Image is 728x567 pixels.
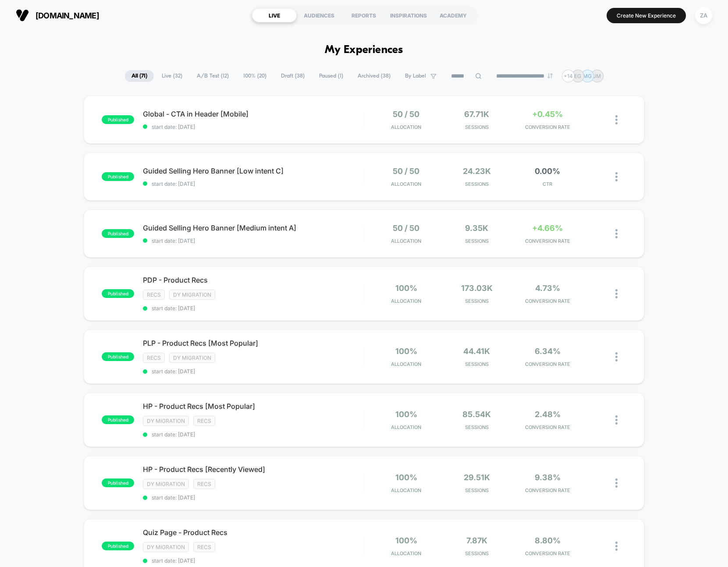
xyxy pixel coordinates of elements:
[252,8,297,22] div: LIVE
[532,110,563,119] span: +0.45%
[143,494,364,501] span: start date: [DATE]
[607,8,686,23] button: Create New Experience
[444,361,510,367] span: Sessions
[143,402,364,411] span: HP - Product Recs [Most Popular]
[615,115,618,124] img: close
[143,339,364,347] span: PLP - Product Recs [Most Popular]
[431,8,476,22] div: ACADEMY
[444,424,510,430] span: Sessions
[395,347,417,356] span: 100%
[143,465,364,474] span: HP - Product Recs [Recently Viewed]
[193,416,215,426] span: Recs
[463,167,491,176] span: 24.23k
[444,238,510,244] span: Sessions
[465,223,488,233] span: 9.35k
[143,305,364,312] span: start date: [DATE]
[341,8,386,22] div: REPORTS
[16,9,29,22] img: Visually logo
[464,110,489,119] span: 67.71k
[514,298,580,304] span: CONVERSION RATE
[395,283,417,293] span: 100%
[391,487,421,493] span: Allocation
[391,298,421,304] span: Allocation
[444,181,510,187] span: Sessions
[143,528,364,537] span: Quiz Page - Product Recs
[514,181,580,187] span: CTR
[386,8,431,22] div: INSPIRATIONS
[583,73,592,79] p: MG
[391,238,421,244] span: Allocation
[615,415,618,425] img: close
[190,70,235,82] span: A/B Test ( 12 )
[444,487,510,493] span: Sessions
[193,542,215,552] span: Recs
[36,11,99,20] span: [DOMAIN_NAME]
[395,473,417,482] span: 100%
[143,167,364,175] span: Guided Selling Hero Banner [Low intent C]
[143,276,364,284] span: PDP - Product Recs
[692,7,715,25] button: ZA
[444,550,510,556] span: Sessions
[615,478,618,488] img: close
[325,44,403,57] h1: My Experiences
[514,124,580,130] span: CONVERSION RATE
[125,70,154,82] span: All ( 71 )
[313,70,350,82] span: Paused ( 1 )
[514,424,580,430] span: CONVERSION RATE
[391,550,421,556] span: Allocation
[395,410,417,419] span: 100%
[155,70,189,82] span: Live ( 32 )
[615,352,618,361] img: close
[393,223,419,233] span: 50 / 50
[143,557,364,564] span: start date: [DATE]
[391,181,421,187] span: Allocation
[535,347,561,356] span: 6.34%
[393,110,419,119] span: 50 / 50
[391,124,421,130] span: Allocation
[102,172,134,181] span: published
[143,237,364,244] span: start date: [DATE]
[102,115,134,124] span: published
[193,479,215,489] span: Recs
[615,289,618,298] img: close
[393,167,419,176] span: 50 / 50
[143,124,364,130] span: start date: [DATE]
[695,7,712,24] div: ZA
[462,410,491,419] span: 85.54k
[143,368,364,375] span: start date: [DATE]
[444,298,510,304] span: Sessions
[514,550,580,556] span: CONVERSION RATE
[535,167,560,176] span: 0.00%
[444,124,510,130] span: Sessions
[351,70,397,82] span: Archived ( 38 )
[13,8,102,22] button: [DOMAIN_NAME]
[593,73,601,79] p: JM
[535,473,561,482] span: 9.38%
[615,542,618,551] img: close
[463,347,490,356] span: 44.41k
[237,70,273,82] span: 100% ( 20 )
[535,410,561,419] span: 2.48%
[514,361,580,367] span: CONVERSION RATE
[143,431,364,438] span: start date: [DATE]
[535,536,561,545] span: 8.80%
[297,8,341,22] div: AUDIENCES
[535,283,560,293] span: 4.73%
[532,223,563,233] span: +4.66%
[464,473,490,482] span: 29.51k
[615,229,618,238] img: close
[274,70,311,82] span: Draft ( 38 )
[143,110,364,118] span: Global - CTA in Header [Mobile]
[143,181,364,187] span: start date: [DATE]
[514,238,580,244] span: CONVERSION RATE
[466,536,487,545] span: 7.87k
[395,536,417,545] span: 100%
[405,73,426,79] span: By Label
[391,424,421,430] span: Allocation
[461,283,493,293] span: 173.03k
[391,361,421,367] span: Allocation
[615,172,618,181] img: close
[143,223,364,232] span: Guided Selling Hero Banner [Medium intent A]
[514,487,580,493] span: CONVERSION RATE
[547,73,553,78] img: end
